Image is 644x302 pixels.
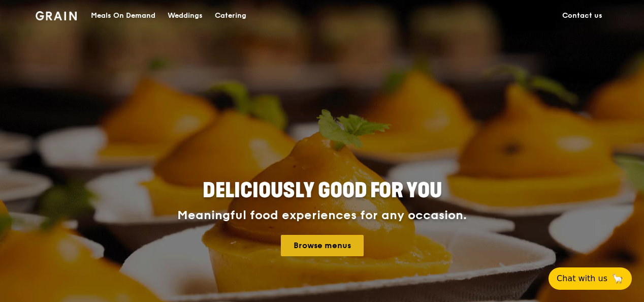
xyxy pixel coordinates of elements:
div: Catering [215,1,246,31]
img: Grain [36,11,77,20]
a: Contact us [556,1,608,31]
a: Weddings [162,1,209,31]
div: Meals On Demand [91,1,155,31]
span: 🦙 [611,273,624,285]
a: Browse menus [281,235,364,256]
button: Chat with us🦙 [549,267,632,290]
span: Chat with us [557,273,607,285]
div: Weddings [168,1,203,31]
span: Deliciously good for you [203,178,442,203]
div: Meaningful food experiences for any occasion. [139,208,505,223]
a: Catering [209,1,252,31]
